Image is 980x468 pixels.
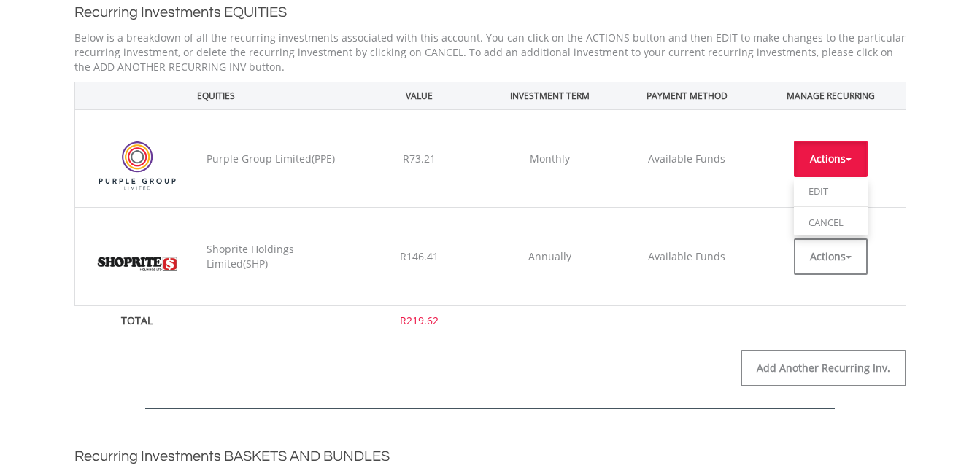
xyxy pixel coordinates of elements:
[794,182,868,200] a: EDIT
[199,208,357,306] td: Shoprite Holdings Limited(SHP)
[82,230,192,298] img: EQU.ZA.SHP.png
[82,132,192,200] img: EQU.ZA.PPE.png
[357,82,482,109] th: VALUE
[403,152,436,165] span: R73.21
[482,208,618,306] td: Annually
[618,208,757,306] td: Available Funds
[74,82,357,109] th: EQUITIES
[400,249,439,263] span: R146.41
[794,214,868,232] a: CANCEL
[74,1,906,23] h2: Recurring Investments EQUITIES
[482,110,618,208] td: Monthly
[794,141,868,177] button: Actions
[74,306,199,336] th: TOTAL
[199,110,357,208] td: Purple Group Limited(PPE)
[741,350,906,386] a: Add Another Recurring Inv.
[482,82,618,109] th: INVESTMENT TERM
[74,31,906,74] p: Below is a breakdown of all the recurring investments associated with this account. You can click...
[400,313,439,327] span: R219.62
[74,445,906,467] h2: Recurring Investments BASKETS AND BUNDLES
[618,110,757,208] td: Available Funds
[794,238,868,275] button: Actions
[756,82,906,109] th: MANAGE RECURRING
[618,82,757,109] th: PAYMENT METHOD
